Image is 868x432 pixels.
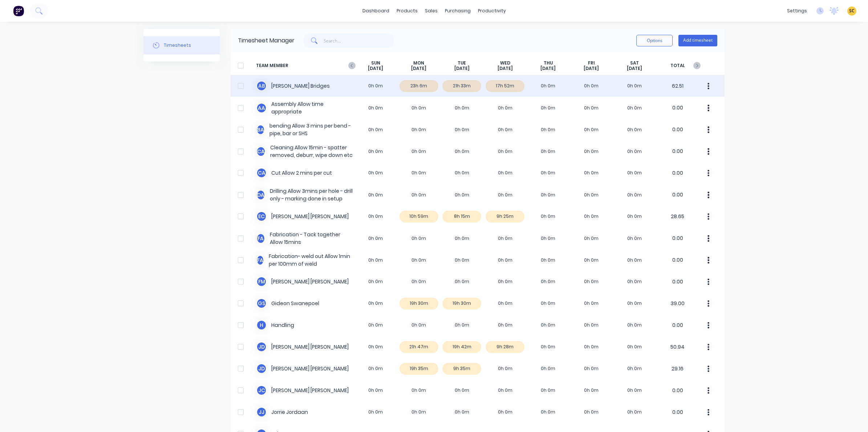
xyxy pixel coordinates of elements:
img: Factory [13,5,24,16]
span: TOTAL [656,60,699,71]
div: Timesheet Manager [238,36,295,45]
a: dashboard [359,5,393,16]
span: THU [544,60,553,66]
span: [DATE] [454,66,470,71]
span: [DATE] [498,66,513,71]
span: SAT [630,60,639,66]
span: FRI [588,60,595,66]
span: WED [500,60,510,66]
span: MON [413,60,424,66]
div: purchasing [441,5,474,16]
div: Timesheets [164,42,191,49]
button: Timesheets [143,36,220,54]
button: Options [636,35,673,46]
div: productivity [474,5,510,16]
span: [DATE] [627,66,642,71]
span: SUN [371,60,380,66]
div: settings [783,5,811,16]
span: TUE [458,60,466,66]
span: [DATE] [368,66,383,71]
span: [DATE] [411,66,426,71]
span: [DATE] [584,66,599,71]
input: Search... [324,33,394,48]
span: [DATE] [540,66,556,71]
button: Add timesheet [678,35,717,46]
div: sales [421,5,441,16]
span: TEAM MEMBER [256,60,354,71]
span: SC [849,8,855,14]
div: products [393,5,421,16]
